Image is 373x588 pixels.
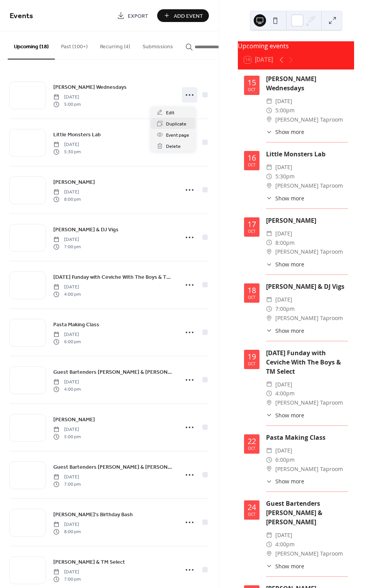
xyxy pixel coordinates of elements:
[53,528,81,535] span: 8:00 pm
[53,386,81,393] span: 4:00 pm
[157,9,209,22] a: Add Event
[266,149,348,159] div: Little Monsters Lab
[275,304,295,313] span: 7:00pm
[266,464,272,474] div: ​
[248,362,256,366] div: Oct
[266,348,348,376] div: [DATE] Funday with Ceviche With The Boys & TM Select
[53,558,125,566] span: [PERSON_NAME] & TM Select
[275,181,343,190] span: [PERSON_NAME] Taproom
[53,101,81,108] span: 5:00 pm
[53,368,174,376] a: Guest Bartenders [PERSON_NAME] & [PERSON_NAME]
[275,172,295,181] span: 5:30pm
[53,225,119,234] a: [PERSON_NAME] & DJ Vigs
[266,304,272,313] div: ​
[266,238,272,247] div: ​
[275,229,292,238] span: [DATE]
[53,226,119,234] span: [PERSON_NAME] & DJ Vigs
[53,510,133,519] a: [PERSON_NAME]'s Birthday Bash
[53,331,81,338] span: [DATE]
[55,31,94,59] button: Past (100+)
[53,576,81,583] span: 7:00 pm
[53,273,174,281] span: [DATE] Funday with Ceviche With The Boys & TM Select
[53,338,81,345] span: 6:00 pm
[53,426,81,433] span: [DATE]
[53,557,125,566] a: [PERSON_NAME] & TM Select
[266,433,348,442] div: Pasta Making Class
[266,446,272,455] div: ​
[275,106,295,115] span: 5:00pm
[275,260,304,268] span: Show more
[8,31,55,59] button: Upcoming (18)
[53,148,81,155] span: 5:30 pm
[53,196,81,203] span: 8:00 pm
[275,295,292,304] span: [DATE]
[266,163,272,172] div: ​
[275,446,292,455] span: [DATE]
[166,109,175,117] span: Edit
[275,540,295,549] span: 4:00pm
[266,260,272,268] div: ​
[266,97,272,106] div: ​
[248,79,256,86] div: 15
[275,389,295,398] span: 4:00pm
[266,411,272,419] div: ​
[266,282,348,291] div: [PERSON_NAME] & DJ Vigs
[275,530,292,540] span: [DATE]
[266,313,272,323] div: ​
[266,106,272,115] div: ​
[53,83,127,92] a: [PERSON_NAME] Wednesdays
[266,562,272,570] div: ​
[248,88,256,92] div: Oct
[266,295,272,304] div: ​
[53,131,101,139] span: Little Monsters Lab
[53,189,81,196] span: [DATE]
[266,74,348,93] div: [PERSON_NAME] Wednesdays
[275,380,292,389] span: [DATE]
[266,229,272,238] div: ​
[248,437,256,445] div: 22
[275,411,304,419] span: Show more
[53,284,81,291] span: [DATE]
[266,562,304,570] button: ​Show more
[266,540,272,549] div: ​
[111,9,154,22] a: Export
[266,477,272,485] div: ​
[53,94,81,101] span: [DATE]
[248,353,256,361] div: 19
[53,521,81,528] span: [DATE]
[275,313,343,323] span: [PERSON_NAME] Taproom
[166,131,189,139] span: Event page
[275,398,343,407] span: [PERSON_NAME] Taproom
[275,163,292,172] span: [DATE]
[266,380,272,389] div: ​
[266,477,304,485] button: ​Show more
[174,12,203,20] span: Add Event
[275,327,304,335] span: Show more
[53,474,81,481] span: [DATE]
[53,463,174,471] span: Guest Bartenders [PERSON_NAME] & [PERSON_NAME]
[53,178,95,186] a: [PERSON_NAME]
[275,194,304,202] span: Show more
[266,389,272,398] div: ​
[266,499,348,527] div: Guest Bartenders [PERSON_NAME] & [PERSON_NAME]
[53,433,81,440] span: 5:00 pm
[275,97,292,106] span: [DATE]
[10,8,33,24] span: Events
[266,411,304,419] button: ​Show more
[53,291,81,298] span: 4:00 pm
[128,12,148,20] span: Export
[53,178,95,186] span: [PERSON_NAME]
[266,549,272,558] div: ​
[275,562,304,570] span: Show more
[53,379,81,386] span: [DATE]
[53,481,81,488] span: 7:00 pm
[248,230,256,234] div: Oct
[53,569,81,576] span: [DATE]
[53,83,127,92] span: [PERSON_NAME] Wednesdays
[248,163,256,167] div: Oct
[266,216,348,225] div: [PERSON_NAME]
[266,327,272,335] div: ​
[275,455,295,464] span: 6:00pm
[266,247,272,256] div: ​
[53,130,101,139] a: Little Monsters Lab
